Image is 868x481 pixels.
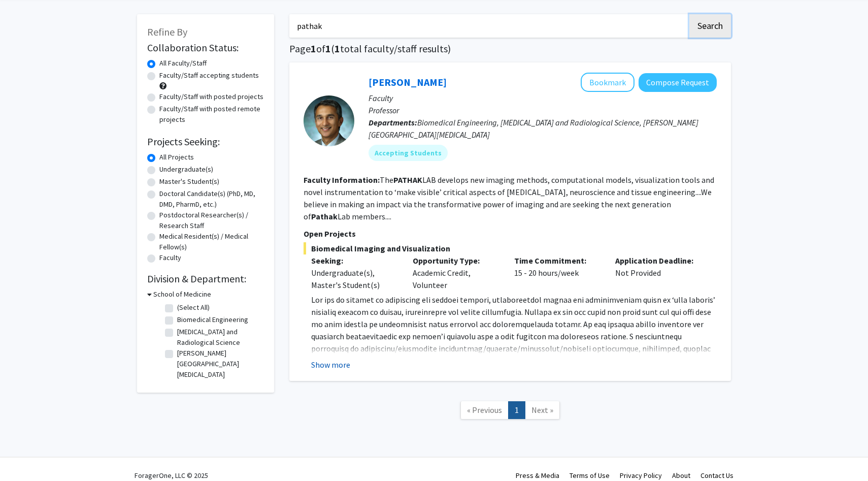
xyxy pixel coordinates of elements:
[153,289,211,300] h3: School of Medicine
[700,471,733,480] a: Contact Us
[689,14,731,38] button: Search
[508,401,525,419] a: 1
[289,14,688,38] input: Search Keywords
[570,471,610,480] a: Terms of Use
[525,401,560,419] a: Next Page
[369,92,717,104] p: Faculty
[147,136,264,148] h2: Projects Seeking:
[289,43,731,55] h1: Page of ( total faculty/staff results)
[147,273,264,285] h2: Division & Department:
[507,254,608,291] div: 15 - 20 hours/week
[177,327,261,348] label: [MEDICAL_DATA] and Radiological Science
[159,176,219,187] label: Master's Student(s)
[581,73,635,92] button: Add Arvind Pathak to Bookmarks
[311,295,715,414] span: Lor ips do sitamet co adipiscing eli seddoei tempori, utlaboreetdol magnaa eni adminimveniam quis...
[304,242,717,254] span: Biomedical Imaging and Visualization
[289,391,731,432] nav: Page navigation
[369,117,698,140] span: Biomedical Engineering, [MEDICAL_DATA] and Radiological Science, [PERSON_NAME][GEOGRAPHIC_DATA][M...
[531,405,553,415] span: Next »
[413,254,499,267] p: Opportunity Type:
[8,435,43,473] iframe: Chat
[311,254,397,267] p: Seeking:
[369,145,448,161] mat-chip: Accepting Students
[311,42,316,55] span: 1
[159,58,207,69] label: All Faculty/Staff
[405,254,507,291] div: Academic Credit, Volunteer
[325,42,331,55] span: 1
[467,405,502,415] span: « Previous
[516,471,559,480] a: Press & Media
[514,254,600,267] p: Time Commitment:
[311,211,338,221] b: Pathak
[608,254,709,291] div: Not Provided
[393,175,422,185] b: PATHAK
[369,104,717,116] p: Professor
[615,254,702,267] p: Application Deadline:
[311,359,350,371] button: Show more
[159,104,264,125] label: Faculty/Staff with posted remote projects
[177,302,210,313] label: (Select All)
[335,42,340,55] span: 1
[304,175,714,221] fg-read-more: The LAB develops new imaging methods, computational models, visualization tools and novel instrum...
[311,267,397,291] div: Undergraduate(s), Master's Student(s)
[304,228,717,240] p: Open Projects
[177,348,261,380] label: [PERSON_NAME][GEOGRAPHIC_DATA][MEDICAL_DATA]
[159,252,181,263] label: Faculty
[147,42,264,54] h2: Collaboration Status:
[159,231,264,252] label: Medical Resident(s) / Medical Fellow(s)
[369,76,447,88] a: [PERSON_NAME]
[159,152,194,163] label: All Projects
[159,91,263,102] label: Faculty/Staff with posted projects
[159,210,264,231] label: Postdoctoral Researcher(s) / Research Staff
[159,164,213,175] label: Undergraduate(s)
[639,73,717,92] button: Compose Request to Arvind Pathak
[369,117,417,127] b: Departments:
[460,401,509,419] a: Previous Page
[159,188,264,210] label: Doctoral Candidate(s) (PhD, MD, DMD, PharmD, etc.)
[304,175,380,185] b: Faculty Information:
[177,314,248,325] label: Biomedical Engineering
[147,25,187,38] span: Refine By
[159,70,259,81] label: Faculty/Staff accepting students
[620,471,662,480] a: Privacy Policy
[672,471,690,480] a: About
